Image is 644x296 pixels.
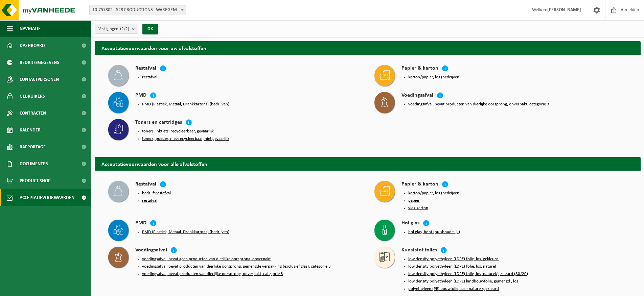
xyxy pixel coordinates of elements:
span: Contactpersonen [20,71,59,88]
button: polyethyleen (PE) bouwfolie, los - naturel/gekleurd [408,286,499,292]
span: 10-757802 - 528 PRODUCTIONS - WAREGEM [90,5,186,15]
h4: Restafval [135,65,156,73]
h4: Kunststof folies [401,247,437,254]
count: (2/2) [120,27,129,31]
button: low density polyethyleen (LDPE) folie, los, gekleurd [408,256,499,262]
button: toners, inktjets, recycleerbaar, gevaarlijk [142,129,214,134]
span: Acceptatievoorwaarden [20,189,74,206]
span: Rapportage [20,139,46,155]
strong: [PERSON_NAME] [547,7,581,13]
h4: Toners en cartridges [135,119,182,127]
button: vlak karton [408,205,428,211]
h4: Papier & karton [401,65,438,73]
button: restafval [142,75,157,80]
h2: Acceptatievoorwaarden voor uw afvalstoffen [95,41,641,54]
button: restafval [142,198,157,203]
span: 10-757802 - 528 PRODUCTIONS - WAREGEM [89,5,186,15]
button: papier [408,198,420,203]
h4: Papier & karton [401,181,438,189]
button: low density polyethyleen (LDPE) landbouwfolie, gemengd , los [408,279,518,284]
h2: Acceptatievoorwaarden voor alle afvalstoffen [95,157,641,170]
h4: Hol glas [401,220,419,227]
button: Vestigingen(2/2) [95,24,138,34]
button: PMD (Plastiek, Metaal, Drankkartons) (bedrijven) [142,229,229,235]
button: karton/papier, los (bedrijven) [408,191,461,196]
button: toners, poeder, niet-recycleerbaar, niet gevaarlijk [142,136,229,142]
button: voedingsafval, bevat producten van dierlijke oorsprong, onverpakt, categorie 3 [142,271,283,277]
button: PMD (Plastiek, Metaal, Drankkartons) (bedrijven) [142,102,229,107]
button: OK [142,24,158,34]
button: low density polyethyleen (LDPE) folie, los, naturel/gekleurd (80/20) [408,271,528,277]
button: karton/papier, los (bedrijven) [408,75,461,80]
button: bedrijfsrestafval [142,191,171,196]
h4: Voedingsafval [401,92,433,100]
h4: PMD [135,220,146,227]
span: Kalender [20,122,41,139]
span: Dashboard [20,37,45,54]
button: voedingsafval, bevat producten van dierlijke oorsprong, onverpakt, categorie 3 [408,102,549,107]
h4: Restafval [135,181,156,189]
span: Documenten [20,155,48,172]
span: Vestigingen [98,24,129,34]
h4: PMD [135,92,146,100]
h4: Voedingsafval [135,247,167,254]
button: hol glas, bont (huishoudelijk) [408,229,460,235]
button: voedingsafval, bevat producten van dierlijke oorsprong, gemengde verpakking (exclusief glas), cat... [142,264,331,269]
button: low density polyethyleen (LDPE) folie, los, naturel [408,264,496,269]
span: Bedrijfsgegevens [20,54,59,71]
span: Contracten [20,105,46,122]
span: Navigatie [20,20,41,37]
span: Product Shop [20,172,50,189]
button: voedingsafval, bevat geen producten van dierlijke oorsprong, onverpakt [142,256,271,262]
iframe: chat widget [3,281,113,296]
span: Gebruikers [20,88,45,105]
